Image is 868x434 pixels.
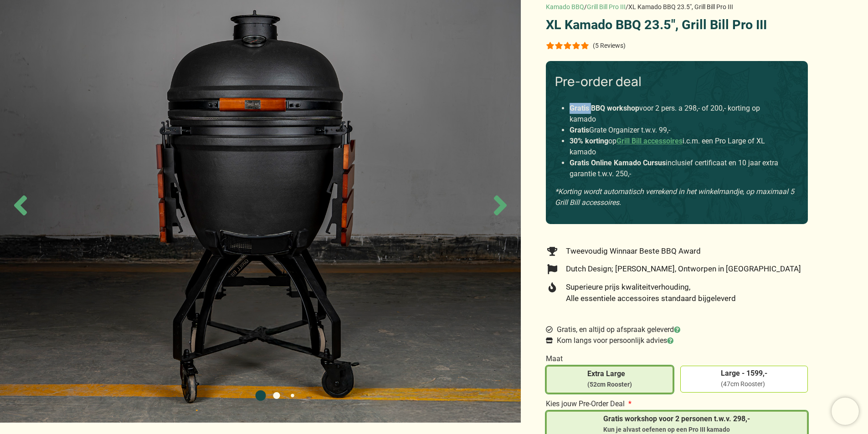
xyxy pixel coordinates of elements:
span: XL Kamado BBQ 23.5″, Grill Bill Pro III [628,3,733,10]
span: Superieure prijs kwaliteitverhouding, Alle essentiele accessoires standaard bijgeleverd [564,281,736,305]
span: / [626,3,628,10]
a: Grill Bill accessoires [616,137,683,145]
em: *Korting wordt automatisch verrekend in het winkelmandje, op maximaal 5 Grill Bill accessoires. [555,187,794,207]
span: Gratis workshop voor 2 personen t.w.v. 298,- [603,415,750,423]
strong: Gratis Online Kamado Cursus [570,158,666,167]
nav: breadcrumbs [546,2,733,12]
span: Maat [546,355,563,363]
span: Gratis, en altijd op afspraak geleverd [555,324,680,335]
div: (52cm Rooster) [587,380,632,389]
a: Kom langs voor persoonlijk advies [546,335,673,346]
span: Tweevoudig Winnaar Beste BBQ Award [564,245,701,257]
h3: Pre-order deal [555,74,799,89]
span: Extra Large [587,370,632,378]
h1: XL Kamado BBQ 23.5″, Grill Bill Pro III [546,18,808,31]
a: Grill Bill Pro III [587,3,626,10]
p: (5 Reviews) [593,42,626,49]
span: / [584,3,587,10]
li: Grate Organizer t.w.v. 99,- [570,125,784,136]
span: Large - 1599,- [721,370,767,377]
iframe: Brevo live chat [832,398,859,425]
strong: Gratis [570,126,589,134]
span: Dutch Design; [PERSON_NAME], Ontworpen in [GEOGRAPHIC_DATA] [564,263,801,275]
strong: 30% korting [570,137,608,145]
li: inclusief certificaat en 10 jaar extra garantie t.w.v. 250,- [570,158,784,179]
span: Go to slide 3 [291,393,294,397]
span: Kom langs voor persoonlijk advies [555,335,673,346]
a: Kamado BBQ [546,3,584,10]
li: voor 2 pers. a 298,- of 200,- korting op kamado [570,103,784,125]
span: Kies jouw Pre-Order Deal [546,400,625,408]
strong: Gratis BBQ workshop [570,104,639,112]
span: Previous slide [5,189,36,221]
span: Go to slide 2 [273,392,280,398]
a: Gratis, en altijd op afspraak geleverd [546,324,680,335]
div: (47cm Rooster) [721,380,767,389]
span: Go to slide 1 [255,390,266,401]
span: Next slide [484,189,516,221]
li: op i.c.m. een Pro Large of XL kamado [570,136,784,158]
